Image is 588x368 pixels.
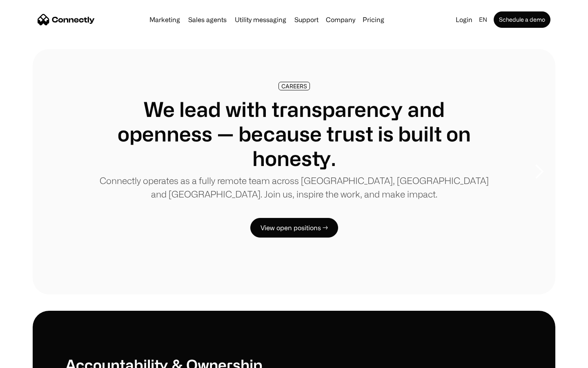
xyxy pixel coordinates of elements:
h1: We lead with transparency and openness — because trust is built on honesty. [98,97,490,171]
div: Company [326,14,355,25]
div: 1 of 8 [33,49,555,294]
a: View open positions → [250,218,338,238]
ul: Language list [16,354,49,365]
div: en [479,14,487,25]
div: carousel [33,49,555,294]
a: Utility messaging [232,16,290,23]
div: next slide [523,131,555,213]
a: Marketing [146,16,183,23]
aside: Language selected: English [8,353,49,365]
div: Company [323,14,358,25]
p: Connectly operates as a fully remote team across [GEOGRAPHIC_DATA], [GEOGRAPHIC_DATA] and [GEOGRA... [98,174,490,201]
a: Support [291,16,322,23]
div: CAREERS [281,83,307,89]
a: home [38,13,95,26]
div: en [476,14,492,25]
a: Login [452,14,476,25]
a: Pricing [359,16,388,23]
a: Sales agents [185,16,230,23]
a: Schedule a demo [494,11,550,28]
